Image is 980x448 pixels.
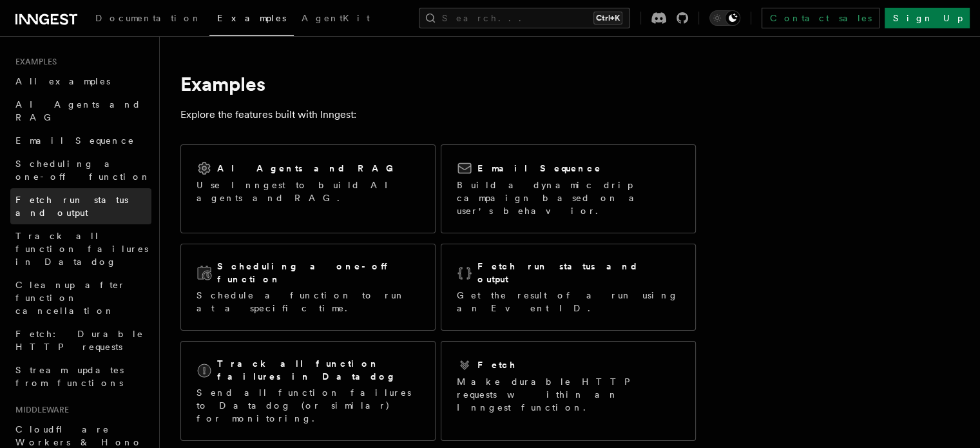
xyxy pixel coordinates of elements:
a: Examples [209,4,294,36]
span: Track all function failures in Datadog [15,231,148,267]
p: Send all function failures to Datadog (or similar) for monitoring. [197,386,419,425]
p: Schedule a function to run at a specific time. [197,289,419,315]
a: Scheduling a one-off function [10,152,151,188]
button: Search...Ctrl+K [419,8,630,28]
span: AgentKit [302,13,370,23]
a: AI Agents and RAG [10,93,151,129]
h2: AI Agents and RAG [217,162,400,175]
a: AgentKit [294,4,378,35]
a: Fetch run status and outputGet the result of a run using an Event ID. [441,244,696,331]
span: Middleware [10,405,69,415]
span: Examples [217,13,286,23]
span: Stream updates from functions [15,365,124,388]
a: Fetch: Durable HTTP requests [10,322,151,358]
span: All examples [15,76,110,86]
kbd: Ctrl+K [593,12,622,24]
a: FetchMake durable HTTP requests within an Inngest function. [441,341,696,441]
p: Use Inngest to build AI agents and RAG. [197,179,419,204]
h2: Scheduling a one-off function [217,260,419,286]
button: Toggle dark mode [709,10,740,26]
h2: Fetch run status and output [477,260,680,286]
a: Contact sales [762,8,879,28]
p: Get the result of a run using an Event ID. [457,289,680,315]
h2: Fetch [477,358,517,371]
h2: Track all function failures in Datadog [217,357,419,383]
span: AI Agents and RAG [15,99,141,122]
span: Fetch run status and output [15,195,128,218]
span: Cleanup after function cancellation [15,280,126,316]
a: Scheduling a one-off functionSchedule a function to run at a specific time. [180,244,436,331]
p: Make durable HTTP requests within an Inngest function. [457,375,680,414]
a: Fetch run status and output [10,188,151,224]
a: AI Agents and RAGUse Inngest to build AI agents and RAG. [180,144,436,233]
p: Explore the features built with Inngest: [180,106,696,124]
span: Documentation [95,13,202,23]
span: Fetch: Durable HTTP requests [15,329,144,352]
a: Stream updates from functions [10,358,151,394]
a: Track all function failures in Datadog [10,224,151,273]
a: All examples [10,70,151,93]
a: Email Sequence [10,129,151,152]
a: Documentation [88,4,209,35]
span: Scheduling a one-off function [15,159,151,182]
span: Email Sequence [15,135,135,146]
a: Track all function failures in DatadogSend all function failures to Datadog (or similar) for moni... [180,341,436,441]
a: Email SequenceBuild a dynamic drip campaign based on a user's behavior. [441,144,696,233]
h1: Examples [180,72,696,95]
span: Examples [10,57,57,67]
h2: Email Sequence [477,162,602,175]
a: Sign Up [885,8,970,28]
p: Build a dynamic drip campaign based on a user's behavior. [457,179,680,217]
a: Cleanup after function cancellation [10,273,151,322]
